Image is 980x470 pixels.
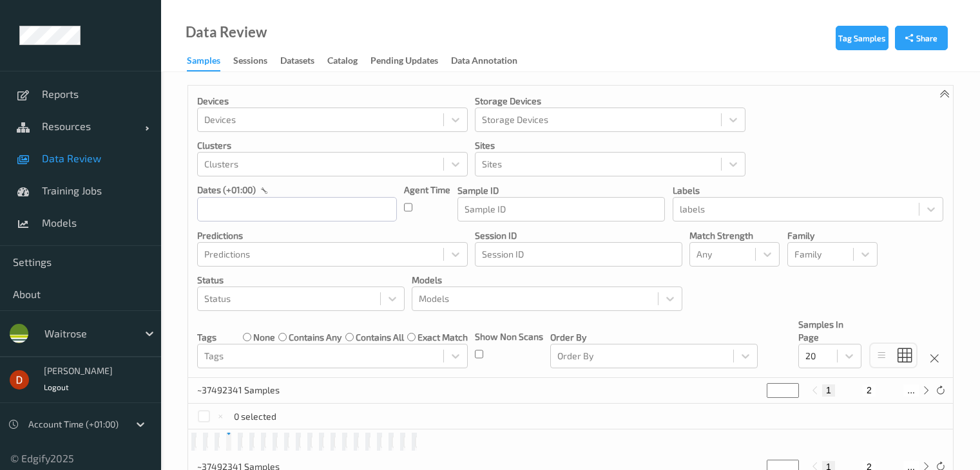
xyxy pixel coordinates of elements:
p: Models [412,274,682,287]
p: Sites [475,139,745,152]
p: Match Strength [689,229,780,242]
div: Datasets [280,54,314,70]
button: 2 [863,384,876,396]
label: exact match [418,331,468,344]
p: Sample ID [457,184,665,197]
a: Data Annotation [451,52,530,70]
p: Storage Devices [475,95,745,108]
p: Order By [550,331,758,344]
div: Data Review [186,26,267,39]
button: Share [895,26,948,50]
p: Predictions [197,229,468,242]
p: 0 selected [234,410,276,423]
p: Status [197,274,405,287]
a: Sessions [233,52,280,70]
p: ~37492341 Samples [197,384,294,397]
a: Catalog [327,52,370,70]
div: Pending Updates [370,54,438,70]
p: Clusters [197,139,468,152]
p: Tags [197,331,216,344]
a: Samples [187,52,233,71]
p: Session ID [475,229,682,242]
a: Datasets [280,52,327,70]
div: Sessions [233,54,267,70]
button: 1 [822,384,835,396]
p: Devices [197,95,468,108]
div: Catalog [327,54,358,70]
p: labels [673,184,943,197]
p: Agent Time [404,183,450,196]
button: ... [903,384,919,396]
p: Show Non Scans [475,330,543,343]
button: Tag Samples [836,26,889,50]
label: contains all [356,331,404,344]
p: dates (+01:00) [197,183,256,196]
label: contains any [289,331,341,344]
div: Data Annotation [451,54,517,70]
div: Samples [187,54,220,71]
p: Samples In Page [798,318,861,344]
p: Family [787,229,878,242]
a: Pending Updates [370,52,451,70]
label: none [253,331,275,344]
